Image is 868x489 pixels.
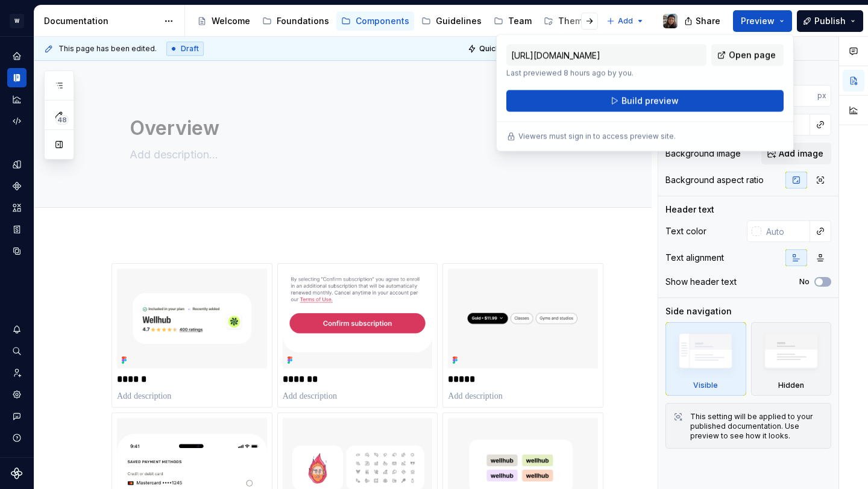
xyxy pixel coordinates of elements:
a: Analytics [7,90,27,109]
input: Auto [771,85,817,107]
div: Team [508,15,532,27]
svg: Supernova Logo [11,467,23,479]
div: Header text [665,204,714,216]
a: Components [7,176,27,196]
button: Search ⌘K [7,341,27,361]
button: Share [678,10,728,32]
span: Add image [779,148,823,160]
a: Invite team [7,363,27,382]
span: 48 [55,115,69,125]
div: W [10,14,24,28]
a: Components [336,11,414,31]
label: No [799,277,810,287]
input: Auto [761,220,810,242]
button: Notifications [7,320,27,339]
button: Publish [797,10,863,32]
a: Home [7,46,27,66]
a: Guidelines [417,11,486,31]
button: Add image [761,143,831,164]
div: Side navigation [665,305,732,317]
span: Share [696,15,720,27]
span: Add [618,16,633,26]
a: Design tokens [7,155,27,174]
img: Larissa Matos [663,14,678,28]
textarea: Overview [127,114,583,143]
span: Publish [814,15,846,27]
div: Background image [665,148,741,160]
button: W [2,8,31,34]
div: Show header text [665,276,737,288]
a: Storybook stories [7,220,27,239]
span: Draft [181,44,199,54]
div: Text alignment [665,252,724,264]
button: Preview [733,10,792,32]
span: Quick preview [479,44,531,54]
p: Viewers must sign in to access preview site. [518,132,676,142]
div: Visible [665,322,746,396]
div: Guidelines [436,15,482,27]
div: Hidden [751,322,832,396]
button: Quick preview [464,40,536,57]
span: Open page [729,49,776,61]
div: Foundations [277,15,329,27]
span: Build preview [621,95,679,107]
a: Foundations [257,11,334,31]
span: Preview [741,15,775,27]
a: Theming [539,11,600,31]
button: Build preview [506,90,784,112]
p: px [817,91,826,101]
div: Background aspect ratio [665,174,764,186]
a: Team [489,11,536,31]
a: Assets [7,198,27,217]
button: Add [603,13,648,30]
a: Welcome [192,11,255,31]
div: Components [356,15,409,27]
a: Code automation [7,111,27,131]
div: Hidden [778,381,804,390]
div: Page tree [192,9,600,33]
a: Data sources [7,241,27,261]
div: Documentation [44,15,158,27]
a: Documentation [7,68,27,87]
div: Visible [693,381,718,390]
div: This setting will be applied to your published documentation. Use preview to see how it looks. [690,412,823,441]
div: Welcome [212,15,250,27]
p: Last previewed 8 hours ago by you. [506,69,706,78]
span: This page has been edited. [58,44,157,54]
div: Text color [665,225,706,237]
button: Contact support [7,406,27,426]
a: Open page [711,45,784,66]
a: Settings [7,385,27,404]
